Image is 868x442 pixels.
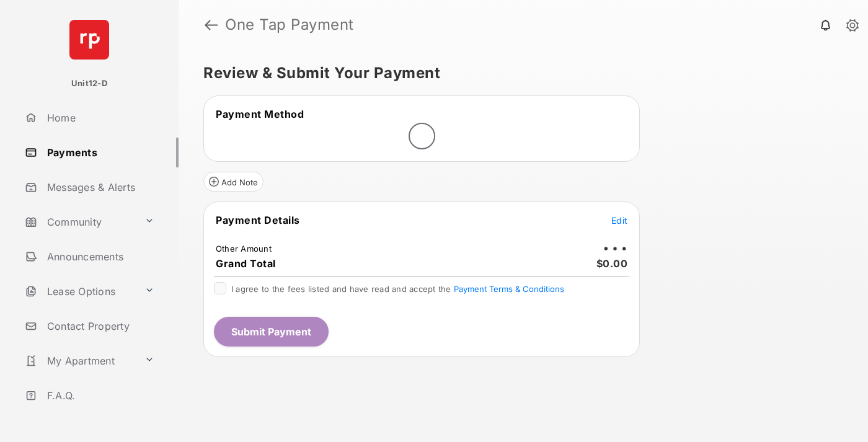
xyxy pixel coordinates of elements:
a: Contact Property [20,311,179,341]
span: Payment Method [216,108,304,120]
a: My Apartment [20,346,139,376]
span: Grand Total [216,257,276,270]
span: Payment Details [216,214,300,226]
a: Home [20,103,179,133]
span: $0.00 [596,257,628,270]
span: I agree to the fees listed and have read and accept the [231,284,564,294]
h5: Review & Submit Your Payment [203,66,833,81]
button: Add Note [203,172,263,192]
a: F.A.Q. [20,381,179,410]
a: Messages & Alerts [20,172,179,202]
p: Unit12-D [71,77,107,90]
a: Community [20,207,139,237]
a: Payments [20,138,179,167]
a: Announcements [20,242,179,272]
span: Edit [611,215,627,226]
strong: One Tap Payment [225,17,354,32]
button: Submit Payment [214,317,329,347]
img: svg+xml;base64,PHN2ZyB4bWxucz0iaHR0cDovL3d3dy53My5vcmcvMjAwMC9zdmciIHdpZHRoPSI2NCIgaGVpZ2h0PSI2NC... [69,20,109,60]
a: Lease Options [20,276,139,306]
button: I agree to the fees listed and have read and accept the [454,284,564,294]
td: Other Amount [215,243,272,254]
button: Edit [611,214,627,226]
